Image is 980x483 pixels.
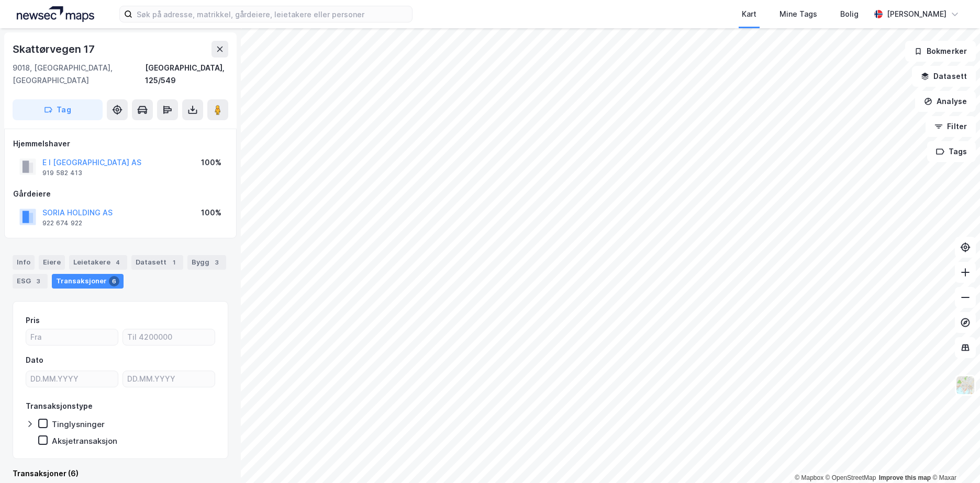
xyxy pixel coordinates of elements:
div: [PERSON_NAME] [887,8,946,20]
div: Bygg [187,255,226,270]
div: 4 [113,257,123,268]
button: Tags [927,141,976,162]
div: Aksjetransaksjon [52,436,117,446]
div: Eiere [39,255,65,270]
div: 6 [109,276,119,286]
div: Tinglysninger [52,419,105,429]
div: 100% [201,156,221,169]
div: Dato [26,354,43,366]
a: OpenStreetMap [826,474,876,481]
div: Bolig [840,8,859,20]
div: Mine Tags [779,8,817,20]
div: Skattørvegen 17 [13,41,97,57]
div: Hjemmelshaver [13,137,228,150]
button: Analyse [915,91,976,112]
div: Transaksjonstype [26,400,93,412]
img: logo.a4113a55bc3d86da70a041830d287a7e.svg [17,6,94,22]
div: Transaksjoner (6) [13,467,228,480]
a: Mapbox [795,474,823,481]
div: 919 582 413 [42,169,82,177]
div: 3 [33,276,43,286]
button: Datasett [912,66,976,87]
a: Improve this map [879,474,931,481]
input: DD.MM.YYYY [123,371,215,387]
div: Datasett [131,255,183,270]
div: Info [13,255,35,270]
div: Kontrollprogram for chat [928,433,980,483]
div: Pris [26,314,40,327]
img: Z [955,375,975,395]
div: Gårdeiere [13,188,228,200]
button: Filter [926,116,976,137]
div: ESG [13,274,48,289]
input: DD.MM.YYYY [26,371,118,387]
div: 922 674 922 [42,219,82,227]
div: 9018, [GEOGRAPHIC_DATA], [GEOGRAPHIC_DATA] [13,62,145,87]
iframe: Chat Widget [928,433,980,483]
div: [GEOGRAPHIC_DATA], 125/549 [145,62,228,87]
input: Til 4200000 [123,329,215,345]
input: Søk på adresse, matrikkel, gårdeiere, leietakere eller personer [132,6,412,22]
div: 3 [211,257,222,268]
button: Bokmerker [905,41,976,62]
div: Kart [742,8,756,20]
div: Leietakere [69,255,127,270]
div: Transaksjoner [52,274,124,289]
div: 100% [201,206,221,219]
input: Fra [26,329,118,345]
div: 1 [169,257,179,268]
button: Tag [13,99,103,120]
